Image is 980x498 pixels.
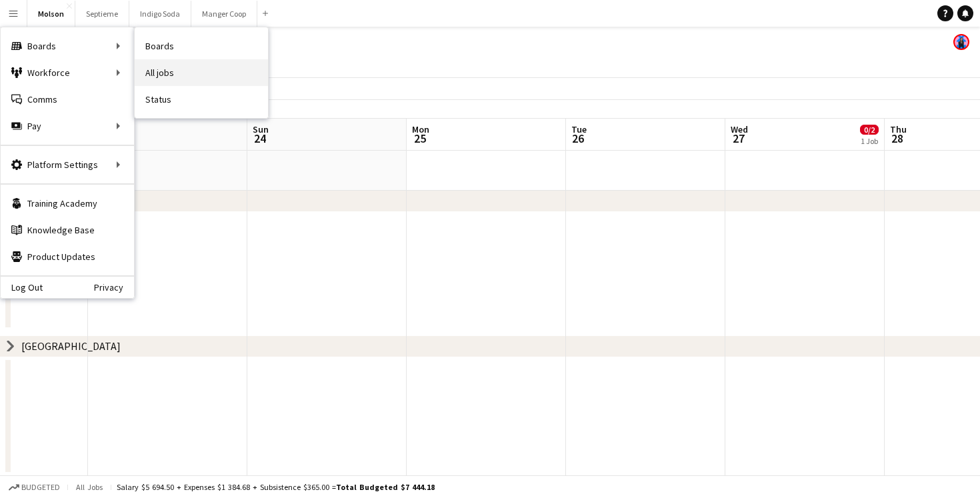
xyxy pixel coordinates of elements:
[1,59,134,86] div: Workforce
[1,243,134,270] a: Product Updates
[953,34,969,50] app-user-avatar: Laurence Pare
[731,123,748,135] span: Wed
[21,339,121,353] div: [GEOGRAPHIC_DATA]
[253,123,269,135] span: Sun
[1,282,43,293] a: Log Out
[861,136,878,146] div: 1 Job
[191,1,257,27] button: Manger Coop
[729,131,748,146] span: 27
[75,1,129,27] button: Septieme
[1,86,134,113] a: Comms
[412,123,429,135] span: Mon
[135,33,268,59] a: Boards
[21,483,60,492] span: Budgeted
[135,86,268,113] a: Status
[860,125,879,135] span: 0/2
[94,282,134,293] a: Privacy
[1,33,134,59] div: Boards
[129,1,191,27] button: Indigo Soda
[888,131,907,146] span: 28
[251,131,269,146] span: 24
[571,123,587,135] span: Tue
[117,482,435,492] div: Salary $5 694.50 + Expenses $1 384.68 + Subsistence $365.00 =
[27,1,75,27] button: Molson
[336,482,435,492] span: Total Budgeted $7 444.18
[410,131,429,146] span: 25
[1,190,134,217] a: Training Academy
[1,113,134,139] div: Pay
[7,480,62,495] button: Budgeted
[1,217,134,243] a: Knowledge Base
[135,59,268,86] a: All jobs
[73,482,105,492] span: All jobs
[1,151,134,178] div: Platform Settings
[890,123,907,135] span: Thu
[569,131,587,146] span: 26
